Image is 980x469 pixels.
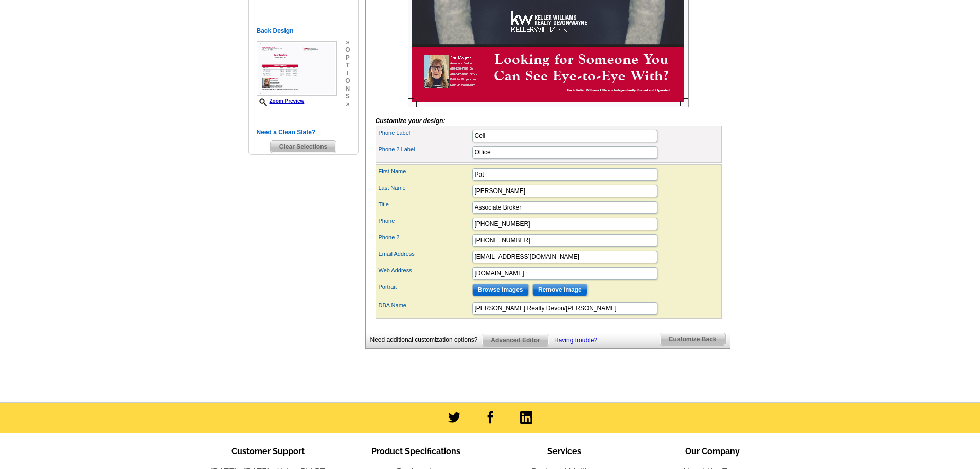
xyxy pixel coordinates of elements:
[379,233,471,242] label: Phone 2
[532,284,587,296] input: Remove Image
[345,85,350,93] span: n
[257,26,350,36] h5: Back Design
[345,46,350,54] span: o
[370,334,482,346] div: Need additional customization options?
[271,141,336,153] span: Clear Selections
[345,62,350,70] span: t
[345,39,350,46] span: »
[547,446,581,456] span: Services
[685,446,740,456] span: Our Company
[379,250,471,258] label: Email Address
[379,129,471,137] label: Phone Label
[774,230,980,469] iframe: LiveChat chat widget
[379,266,471,275] label: Web Address
[379,301,471,310] label: DBA Name
[345,93,350,100] span: s
[482,334,549,347] a: Advanced Editor
[379,167,471,176] label: First Name
[257,41,337,96] img: Z18892361_00001_2.jpg
[554,337,597,344] a: Having trouble?
[379,184,471,193] label: Last Name
[376,117,446,125] i: Customize your design:
[231,446,305,456] span: Customer Support
[345,77,350,85] span: o
[379,145,471,154] label: Phone 2 Label
[345,54,350,62] span: p
[379,217,471,225] label: Phone
[345,100,350,108] span: »
[379,283,471,291] label: Portrait
[345,70,350,77] span: i
[379,200,471,209] label: Title
[257,98,305,104] a: Zoom Preview
[482,334,548,346] span: Advanced Editor
[472,284,529,296] input: Browse Images
[371,446,460,456] span: Product Specifications
[257,128,350,137] h5: Need a Clean Slate?
[660,333,725,345] span: Customize Back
